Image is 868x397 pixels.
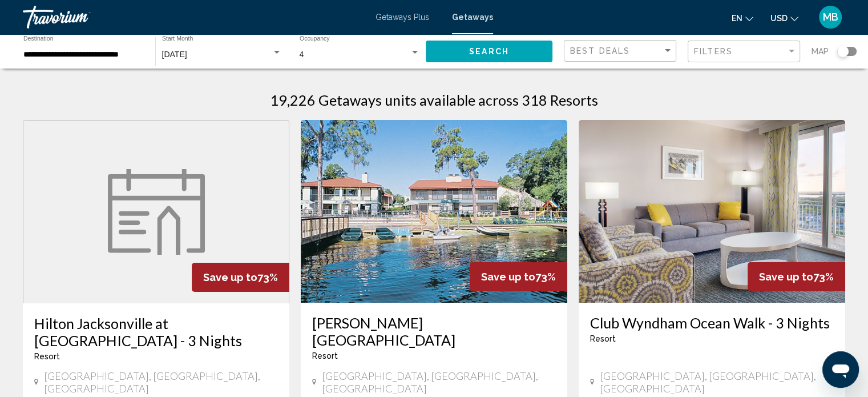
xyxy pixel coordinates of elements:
span: Resort [34,352,60,361]
a: Club Wyndham Ocean Walk - 3 Nights [590,314,834,331]
span: [DATE] [162,50,187,59]
span: [GEOGRAPHIC_DATA], [GEOGRAPHIC_DATA], [GEOGRAPHIC_DATA] [600,370,834,395]
button: Filter [688,40,800,63]
button: Search [426,41,552,62]
span: Resort [590,334,616,343]
div: 73% [748,262,845,291]
img: 5998I01X.jpg [579,120,845,303]
a: [PERSON_NAME] [GEOGRAPHIC_DATA] [312,314,556,348]
span: USD [770,14,788,23]
span: [GEOGRAPHIC_DATA], [GEOGRAPHIC_DATA], [GEOGRAPHIC_DATA] [322,370,556,395]
button: Change language [732,10,753,26]
button: User Menu [815,5,845,29]
mat-select: Sort by [570,46,673,56]
a: Getaways Plus [376,13,429,22]
a: Travorium [23,6,364,29]
span: Best Deals [570,46,630,55]
span: Save up to [203,271,257,283]
img: 1613E01L.jpg [301,120,567,303]
span: Search [469,47,509,57]
span: Save up to [481,271,535,283]
div: 73% [192,263,289,292]
span: Filters [694,47,733,56]
a: Hilton Jacksonville at [GEOGRAPHIC_DATA] - 3 Nights [34,315,278,349]
img: week.svg [108,169,205,255]
h1: 19,226 Getaways units available across 318 Resorts [270,91,598,109]
span: [GEOGRAPHIC_DATA], [GEOGRAPHIC_DATA], [GEOGRAPHIC_DATA] [44,370,278,395]
span: en [732,14,742,23]
iframe: Button to launch messaging window [822,351,859,388]
span: Resort [312,351,338,360]
button: Change currency [770,10,798,26]
div: 73% [470,262,567,291]
span: Map [812,43,829,59]
a: Getaways [452,13,493,22]
span: Save up to [759,271,813,283]
span: 4 [300,50,304,59]
span: MB [823,11,838,23]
